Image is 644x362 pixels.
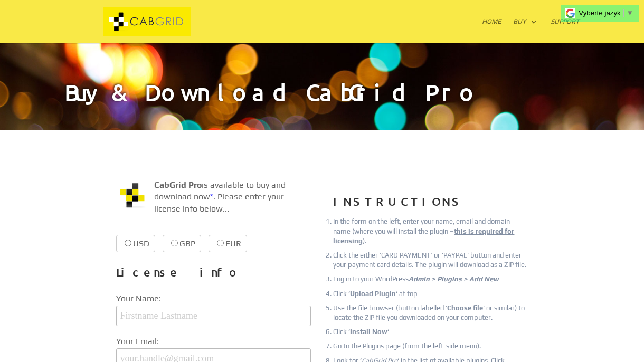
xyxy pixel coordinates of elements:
strong: Install Now [350,328,387,336]
input: GBP [171,240,178,246]
a: Support [551,18,580,43]
span: ​ [623,9,624,17]
label: Your Name: [116,292,311,306]
img: CabGrid [67,7,228,36]
li: Click ‘ ‘ at top [333,289,528,299]
li: Click ‘ ‘ [333,327,528,337]
img: CabGrid WordPress Plugin [116,179,148,211]
li: Log in to your WordPress [333,274,528,284]
input: Firstname Lastname [116,306,311,326]
a: Buy [513,18,537,43]
a: Home [482,18,501,43]
h1: Buy & Download CabGrid Pro [64,81,580,130]
label: USD [116,235,155,252]
li: Go to the Plugins page (from the left-side menu). [333,341,528,351]
label: EUR [209,235,247,252]
input: USD [125,240,131,246]
strong: Upload Plugin [350,290,396,298]
p: is available to buy and download now . Please enter your license info below... [116,179,311,223]
h3: License info [116,262,311,288]
span: Vyberte jazyk [579,9,621,17]
label: Your Email: [116,335,311,348]
em: Admin > Plugins > Add New [409,275,499,283]
h3: INSTRUCTIONS [333,191,528,217]
li: Use the file browser (button labelled ‘ ‘ or similar) to locate the ZIP file you downloaded on yo... [333,303,528,322]
input: EUR [217,240,224,246]
strong: Choose file [447,304,483,312]
li: In the form on the left, enter your name, email and domain name (where you will install the plugi... [333,217,528,246]
li: Click the either ‘CARD PAYMENT’ or 'PAYPAL' button and enter your payment card details. The plugi... [333,251,528,270]
a: Vyberte jazyk​ [579,9,633,17]
strong: CabGrid Pro [154,180,202,190]
u: this is required for licensing [333,227,514,245]
label: GBP [163,235,201,252]
span: ▼ [627,9,633,17]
